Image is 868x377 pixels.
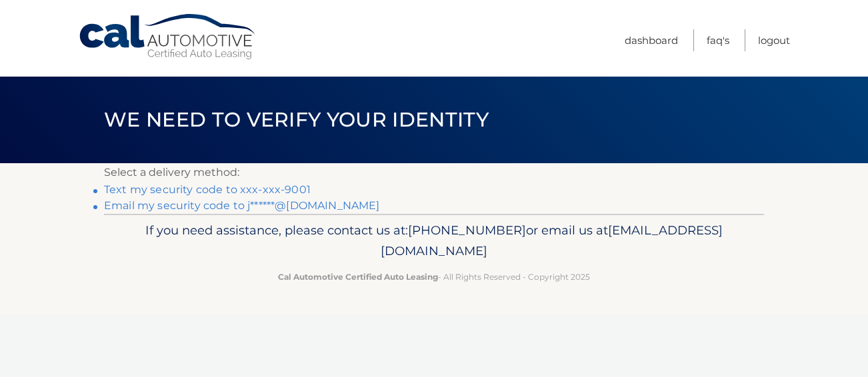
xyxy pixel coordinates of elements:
[104,183,311,196] a: Text my security code to xxx-xxx-9001
[707,29,729,51] a: FAQ's
[104,163,764,182] p: Select a delivery method:
[625,29,678,51] a: Dashboard
[758,29,790,51] a: Logout
[104,107,489,132] span: We need to verify your identity
[113,270,755,284] p: - All Rights Reserved - Copyright 2025
[113,220,755,262] p: If you need assistance, please contact us at: or email us at
[78,13,258,61] a: Cal Automotive
[278,272,438,282] strong: Cal Automotive Certified Auto Leasing
[408,222,526,238] span: [PHONE_NUMBER]
[104,199,380,212] a: Email my security code to j******@[DOMAIN_NAME]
